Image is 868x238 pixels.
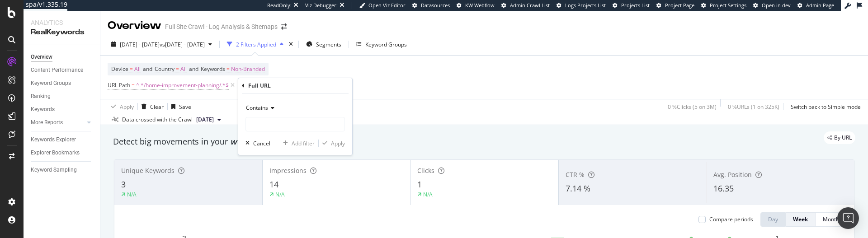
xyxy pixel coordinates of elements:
[359,2,406,9] a: Open Viz Editor
[155,65,175,73] span: Country
[713,183,734,194] span: 16.35
[331,140,345,147] div: Apply
[834,135,852,140] span: By URL
[132,81,135,89] span: =
[189,65,198,73] span: and
[412,2,450,9] a: Datasources
[760,212,786,227] button: Day
[713,170,752,179] span: Avg. Position
[457,2,495,9] a: KW Webflow
[269,179,278,190] span: 14
[31,165,77,175] div: Keyword Sampling
[621,2,650,9] span: Projects List
[111,65,128,73] span: Device
[31,65,83,75] div: Content Performance
[421,2,450,9] span: Datasources
[275,191,285,198] div: N/A
[791,103,861,111] div: Switch back to Simple mode
[180,63,187,75] span: All
[236,41,276,48] div: 2 Filters Applied
[143,65,152,73] span: and
[31,148,80,158] div: Explorer Bookmarks
[130,65,133,73] span: =
[668,103,717,111] div: 0 % Clicks ( 5 on 3M )
[269,166,307,175] span: Impressions
[368,2,406,9] span: Open Viz Editor
[134,63,141,75] span: All
[417,179,422,190] span: 1
[302,37,345,51] button: Segments
[196,116,214,124] span: 2025 Jun. 17th
[701,2,746,9] a: Project Settings
[292,140,315,147] div: Add filter
[231,63,265,75] span: Non-Branded
[127,191,137,198] div: N/A
[281,23,287,30] div: arrow-right-arrow-left
[787,99,861,114] button: Switch back to Simple mode
[753,2,791,9] a: Open in dev
[120,103,134,111] div: Apply
[31,79,94,88] a: Keyword Groups
[248,82,271,89] div: Full URL
[120,41,160,48] span: [DATE] - [DATE]
[768,215,778,223] div: Day
[728,103,779,111] div: 0 % URLs ( 1 on 325K )
[193,114,225,125] button: [DATE]
[31,135,94,145] a: Keywords Explorer
[762,2,791,9] span: Open in dev
[121,166,175,175] span: Unique Keywords
[31,18,93,27] div: Analytics
[709,215,753,223] div: Compare periods
[267,2,292,9] div: ReadOnly:
[565,2,606,9] span: Logs Projects List
[253,140,270,147] div: Cancel
[31,148,94,158] a: Explorer Bookmarks
[305,2,338,9] div: Viz Debugger:
[353,37,410,51] button: Keyword Groups
[108,81,130,89] span: URL Path
[31,135,76,145] div: Keywords Explorer
[226,65,230,73] span: =
[510,2,550,9] span: Admin Crawl List
[279,139,315,148] button: Add filter
[31,52,94,62] a: Overview
[108,99,134,114] button: Apply
[168,99,191,114] button: Save
[365,41,407,48] div: Keyword Groups
[613,2,650,9] a: Projects List
[501,2,550,9] a: Admin Crawl List
[31,92,94,101] a: Ranking
[793,215,808,223] div: Week
[223,37,287,51] button: 2 Filters Applied
[176,65,179,73] span: =
[31,65,94,75] a: Content Performance
[465,2,495,9] span: KW Webflow
[138,99,164,114] button: Clear
[236,80,273,91] button: Add Filter
[287,40,295,49] div: times
[108,18,161,33] div: Overview
[31,79,71,88] div: Keyword Groups
[423,191,433,198] div: N/A
[201,65,225,73] span: Keywords
[816,212,847,227] button: Month
[121,179,126,190] span: 3
[566,170,585,179] span: CTR %
[656,2,694,9] a: Project Page
[150,103,164,111] div: Clear
[31,105,94,114] a: Keywords
[806,2,834,9] span: Admin Page
[246,104,268,112] span: Contains
[31,105,55,114] div: Keywords
[242,139,270,148] button: Cancel
[31,92,51,101] div: Ranking
[179,103,191,111] div: Save
[316,41,341,48] span: Segments
[31,165,94,175] a: Keyword Sampling
[786,212,816,227] button: Week
[165,22,278,31] div: Full Site Crawl - Log Analysis & Sitemaps
[824,131,855,144] div: legacy label
[797,2,834,9] a: Admin Page
[122,116,193,124] div: Data crossed with the Crawl
[136,79,229,92] span: ^.*/home-improvement-planning/.*$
